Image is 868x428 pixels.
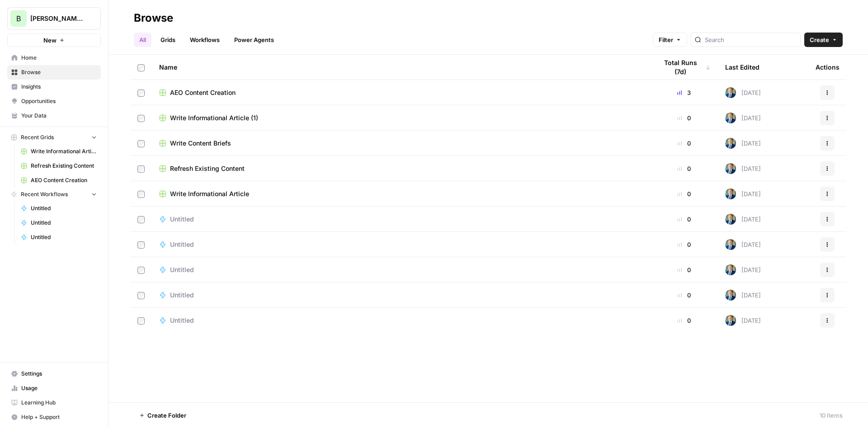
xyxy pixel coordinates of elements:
span: Write Informational Article [170,189,249,198]
img: arvzg7vs4x4156nyo4jt3wkd75g5 [725,239,736,250]
span: [PERSON_NAME] Financials [30,14,85,23]
span: Untitled [170,265,194,274]
button: Filter [653,33,687,47]
a: Write Content Briefs [159,139,643,148]
button: Create [804,33,843,47]
div: 0 [657,215,711,224]
span: Opportunities [21,97,97,105]
span: Create Folder [147,411,186,420]
a: Insights [7,80,101,94]
div: [DATE] [725,315,761,326]
a: Refresh Existing Content [17,159,101,173]
div: 0 [657,240,711,249]
span: New [43,36,57,45]
img: arvzg7vs4x4156nyo4jt3wkd75g5 [725,315,736,326]
span: Untitled [31,219,97,227]
button: Recent Grids [7,131,101,144]
span: Usage [21,384,97,392]
div: 0 [657,265,711,274]
a: Untitled [159,291,643,300]
span: Create [810,35,829,44]
a: Write Informational Article (1) [17,144,101,159]
button: Workspace: Bennett Financials [7,7,101,30]
img: arvzg7vs4x4156nyo4jt3wkd75g5 [725,87,736,98]
a: Home [7,51,101,65]
a: AEO Content Creation [159,88,643,97]
div: 0 [657,139,711,148]
div: 3 [657,88,711,97]
img: arvzg7vs4x4156nyo4jt3wkd75g5 [725,113,736,123]
span: Untitled [31,204,97,212]
img: arvzg7vs4x4156nyo4jt3wkd75g5 [725,264,736,275]
a: Workflows [184,33,225,47]
div: [DATE] [725,188,761,199]
div: Actions [816,55,840,80]
span: Refresh Existing Content [170,164,245,173]
a: Your Data [7,108,101,123]
span: Untitled [170,215,194,224]
div: 0 [657,113,711,122]
span: Recent Grids [21,133,54,141]
div: 10 Items [820,411,843,420]
span: Help + Support [21,413,97,421]
div: [DATE] [725,113,761,123]
span: Untitled [170,240,194,249]
div: [DATE] [725,138,761,149]
span: AEO Content Creation [170,88,236,97]
div: Browse [134,11,173,25]
a: Grids [155,33,181,47]
span: Settings [21,370,97,378]
img: arvzg7vs4x4156nyo4jt3wkd75g5 [725,163,736,174]
a: Untitled [159,265,643,274]
a: All [134,33,151,47]
button: New [7,33,101,47]
span: Learning Hub [21,399,97,407]
span: Untitled [31,233,97,241]
img: arvzg7vs4x4156nyo4jt3wkd75g5 [725,290,736,301]
a: Write Informational Article (1) [159,113,643,122]
img: arvzg7vs4x4156nyo4jt3wkd75g5 [725,188,736,199]
a: Browse [7,65,101,80]
span: Your Data [21,112,97,120]
span: Untitled [170,291,194,300]
div: Total Runs (7d) [657,55,711,80]
span: B [16,13,21,24]
img: arvzg7vs4x4156nyo4jt3wkd75g5 [725,214,736,225]
span: Refresh Existing Content [31,162,97,170]
img: arvzg7vs4x4156nyo4jt3wkd75g5 [725,138,736,149]
a: Learning Hub [7,395,101,410]
span: Untitled [170,316,194,325]
a: Untitled [159,240,643,249]
span: Recent Workflows [21,190,68,198]
span: Insights [21,83,97,91]
span: Write Informational Article (1) [170,113,258,122]
a: Refresh Existing Content [159,164,643,173]
div: Last Edited [725,55,759,80]
button: Create Folder [134,408,192,423]
span: Home [21,54,97,62]
a: Write Informational Article [159,189,643,198]
span: Filter [659,35,673,44]
span: Write Content Briefs [170,139,231,148]
button: Recent Workflows [7,188,101,201]
div: [DATE] [725,264,761,275]
span: Write Informational Article (1) [31,147,97,155]
a: Untitled [159,316,643,325]
a: Untitled [159,215,643,224]
div: 0 [657,316,711,325]
div: 0 [657,164,711,173]
a: AEO Content Creation [17,173,101,188]
a: Power Agents [229,33,279,47]
span: Browse [21,68,97,76]
a: Settings [7,367,101,381]
div: 0 [657,189,711,198]
a: Untitled [17,216,101,230]
button: Help + Support [7,410,101,424]
div: [DATE] [725,163,761,174]
div: Name [159,55,643,80]
div: [DATE] [725,87,761,98]
a: Usage [7,381,101,395]
a: Untitled [17,201,101,216]
div: [DATE] [725,290,761,301]
span: AEO Content Creation [31,176,97,184]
